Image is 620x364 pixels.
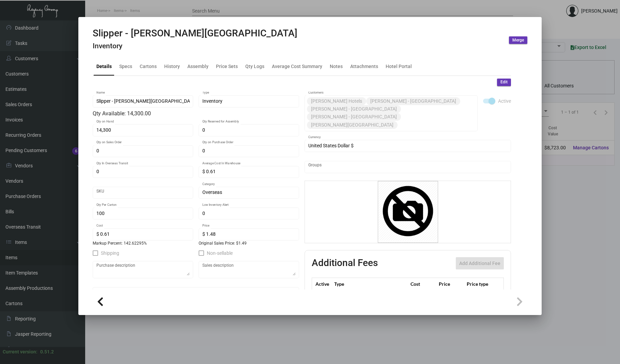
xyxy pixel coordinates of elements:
[399,122,474,128] input: Add new..
[307,113,401,121] mat-chip: [PERSON_NAME] - [GEOGRAPHIC_DATA]
[187,63,208,70] div: Assembly
[140,63,157,70] div: Cartons
[245,63,264,70] div: Qty Logs
[101,249,119,257] span: Shipping
[93,42,297,50] h4: Inventory
[307,97,366,105] mat-chip: [PERSON_NAME] Hotels
[386,63,412,70] div: Hotel Portal
[350,63,378,70] div: Attachments
[456,257,504,269] button: Add Additional Fee
[500,79,508,85] span: Edit
[93,28,297,39] h2: Slipper - [PERSON_NAME][GEOGRAPHIC_DATA]
[312,278,333,290] th: Active
[512,37,524,43] span: Merge
[437,278,465,290] th: Price
[307,121,398,129] mat-chip: [PERSON_NAME][GEOGRAPHIC_DATA]
[459,261,500,266] span: Add Additional Fee
[308,164,508,170] input: Add new..
[207,249,233,257] span: Non-sellable
[409,278,437,290] th: Cost
[216,63,238,70] div: Price Sets
[164,63,180,70] div: History
[465,278,496,290] th: Price type
[93,110,299,118] div: Qty Available: 14,300.00
[497,79,511,86] button: Edit
[272,63,322,70] div: Average Cost Summary
[509,36,527,44] button: Merge
[119,63,132,70] div: Specs
[366,97,460,105] mat-chip: [PERSON_NAME] - [GEOGRAPHIC_DATA]
[96,63,112,70] div: Details
[40,348,54,355] div: 0.51.2
[312,257,378,269] h2: Additional Fees
[330,63,343,70] div: Notes
[307,105,401,113] mat-chip: [PERSON_NAME] - [GEOGRAPHIC_DATA]
[3,348,37,355] div: Current version:
[498,97,511,105] span: Active
[332,278,409,290] th: Type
